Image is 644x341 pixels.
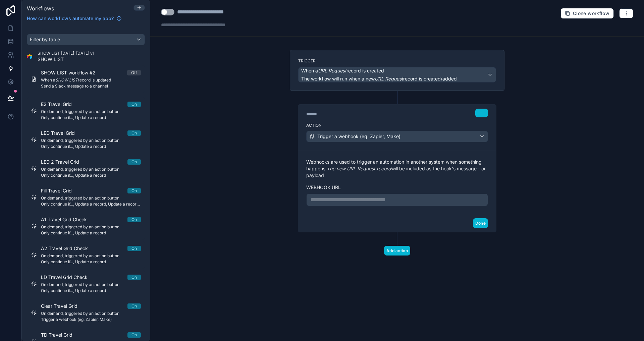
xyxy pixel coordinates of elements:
em: URL Request [318,68,346,73]
span: E2 Travel Grid [41,101,80,108]
div: On [131,275,137,280]
a: Clear Travel GridOnOn demand, triggered by an action buttonTrigger a webhook (eg. Zapier, Make) [27,299,145,326]
span: How can workflows automate my app? [27,15,114,22]
a: E2 Travel GridOnOn demand, triggered by an action buttonOnly continue if..., Update a record [27,97,145,124]
a: LED Travel GridOnOn demand, triggered by an action buttonOnly continue if..., Update a record [27,126,145,153]
span: On demand, triggered by an action button [41,253,141,259]
div: On [131,332,137,338]
span: Trigger a webhook (eg. Zapier, Make) [317,133,400,140]
span: Fill Travel Grid [41,187,80,194]
span: Only continue if..., Update a record [41,144,141,149]
a: A2 Travel Grid CheckOnOn demand, triggered by an action buttonOnly continue if..., Update a record [27,241,145,269]
span: LD Travel Grid Check [41,274,96,281]
span: The workflow will run when a new record is created/added [301,76,457,81]
span: Only continue if..., Update a record [41,288,141,293]
label: Webhook url [306,184,488,191]
span: Workflows [27,5,54,12]
label: Action [306,123,488,128]
div: On [131,246,137,251]
a: How can workflows automate my app? [24,15,124,22]
span: Only continue if..., Update a record [41,259,141,265]
span: Filter by table [30,37,60,42]
img: Airtable Logo [27,54,32,59]
em: SHOW LIST [55,77,78,82]
span: Only continue if..., Update a record [41,230,141,236]
span: Clone workflow [573,10,609,16]
span: When a record is created [301,67,384,74]
span: SHOW LIST [38,56,94,63]
button: Filter by table [27,34,145,45]
span: A1 Travel Grid Check [41,216,95,223]
span: On demand, triggered by an action button [41,138,141,143]
em: URL Request [375,76,403,81]
div: On [131,130,137,136]
span: Only continue if..., Update a record [41,173,141,178]
button: Trigger a webhook (eg. Zapier, Make) [306,131,488,142]
div: On [131,303,137,309]
span: Trigger a webhook (eg. Zapier, Make) [41,317,141,322]
span: On demand, triggered by an action button [41,282,141,287]
span: On demand, triggered by an action button [41,167,141,172]
span: TD Travel Grid [41,332,80,338]
span: Clear Travel Grid [41,303,86,309]
div: On [131,188,137,193]
span: When a record is updated [41,77,141,83]
button: When aURL Requestrecord is createdThe workflow will run when a newURL Requestrecord is created/added [298,67,496,82]
label: Trigger [298,58,496,64]
button: Add action [384,246,410,255]
em: The new URL Request record [327,166,391,171]
span: On demand, triggered by an action button [41,224,141,230]
p: Webhooks are used to trigger an automation in another system when something happens. will be incl... [306,159,488,179]
span: SHOW LIST [DATE]-[DATE] v1 [38,51,94,56]
div: On [131,217,137,222]
a: SHOW LIST workflow #2OffWhen aSHOW LISTrecord is updatedSend a Slack message to a channel [27,65,145,93]
div: scrollable content [21,26,150,341]
span: On demand, triggered by an action button [41,195,141,201]
span: LED 2 Travel Grid [41,159,87,165]
span: LED Travel Grid [41,130,83,136]
a: LD Travel Grid CheckOnOn demand, triggered by an action buttonOnly continue if..., Update a record [27,270,145,297]
span: Only continue if..., Update a record [41,115,141,120]
span: On demand, triggered by an action button [41,109,141,114]
div: Off [131,70,137,75]
button: Clone workflow [560,8,614,19]
span: SHOW LIST workflow #2 [41,69,104,76]
div: On [131,102,137,107]
span: Send a Slack message to a channel [41,83,141,89]
a: A1 Travel Grid CheckOnOn demand, triggered by an action buttonOnly continue if..., Update a record [27,212,145,240]
button: Done [473,218,488,228]
a: LED 2 Travel GridOnOn demand, triggered by an action buttonOnly continue if..., Update a record [27,155,145,182]
span: On demand, triggered by an action button [41,311,141,316]
a: Fill Travel GridOnOn demand, triggered by an action buttonOnly continue if..., Update a record, U... [27,183,145,211]
span: A2 Travel Grid Check [41,245,96,252]
div: On [131,159,137,165]
span: Only continue if..., Update a record, Update a record, Update a record, Update a record, Update a... [41,202,141,207]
